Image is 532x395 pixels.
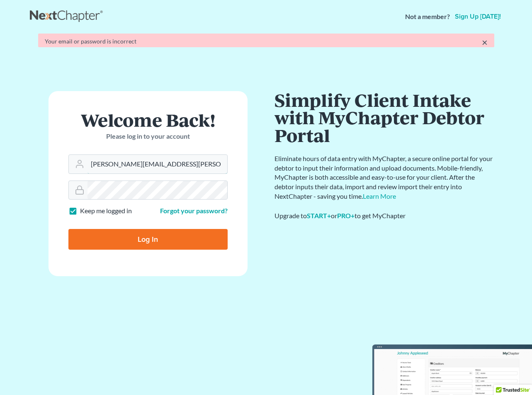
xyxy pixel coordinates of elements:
[87,155,227,173] input: Email Address
[275,154,494,201] p: Eliminate hours of data entry with MyChapter, a secure online portal for your debtor to input the...
[80,206,132,216] label: Keep me logged in
[160,207,228,214] a: Forgot your password?
[45,37,488,46] div: Your email or password is incorrect
[275,211,494,221] div: Upgrade to or to get MyChapter
[337,212,355,219] a: PRO+
[68,111,228,129] h1: Welcome Back!
[307,212,331,219] a: START+
[275,91,494,144] h1: Simplify Client Intake with MyChapter Debtor Portal
[363,192,396,200] a: Learn More
[68,229,228,250] input: Log In
[68,132,228,141] p: Please log in to your account
[482,37,488,47] a: ×
[453,13,503,20] a: Sign up [DATE]!
[405,12,450,22] strong: Not a member?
